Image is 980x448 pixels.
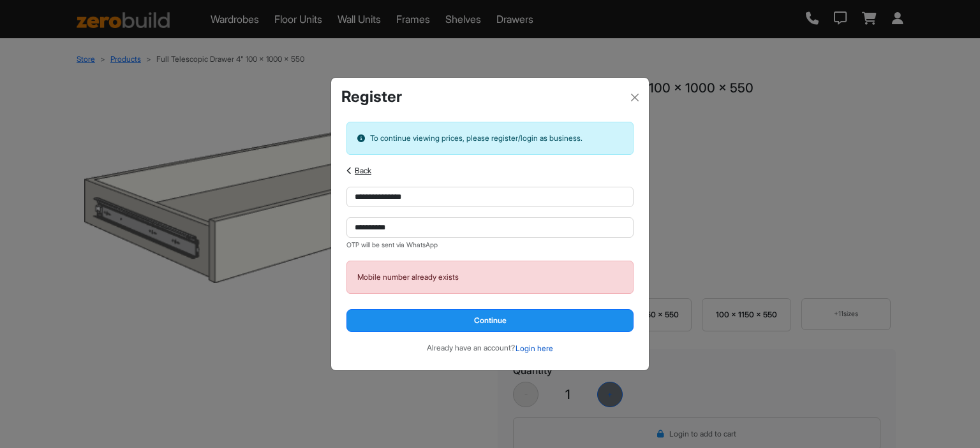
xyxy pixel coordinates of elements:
div: To continue viewing prices, please register/login as business. [346,122,634,155]
button: Login here [515,342,554,355]
div: Mobile number already exists [346,261,634,294]
span: Already have an account? [427,343,515,352]
span: Back [355,166,371,175]
div: OTP will be sent via WhatsApp [346,240,634,250]
button: Continue [346,309,634,332]
h4: Register [341,88,402,106]
button: Close [626,89,644,106]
